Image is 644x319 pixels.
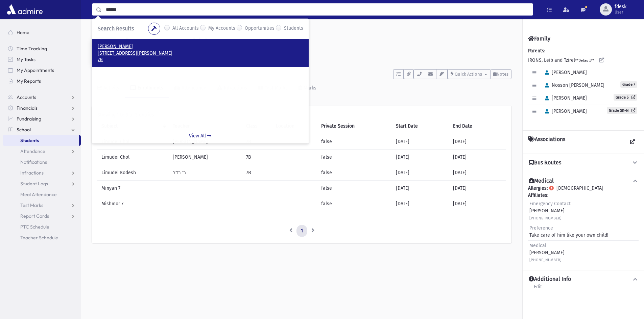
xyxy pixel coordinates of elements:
span: Preference [529,225,553,231]
a: Fundraising [3,113,81,124]
span: Accounts [17,94,36,100]
span: Home [17,29,29,35]
a: Students [92,28,116,33]
span: [PERSON_NAME] [542,95,587,101]
p: 7B [98,56,303,63]
a: Home [3,27,81,38]
button: Medical [528,178,639,185]
td: [DATE] [449,134,506,150]
span: School [17,127,31,133]
span: PTC Schedule [20,224,49,230]
label: Opportunities [245,25,275,33]
td: [DATE] [449,196,506,212]
a: Edit [533,283,542,295]
td: Minyan 7 [97,181,169,196]
a: My Appointments [3,65,81,76]
td: 7B [242,150,272,165]
span: Infractions [20,170,44,176]
a: Report Cards [3,211,81,221]
label: All Accounts [172,25,199,33]
h4: Family [528,35,550,42]
td: false [317,165,391,181]
a: Accounts [3,92,81,103]
h4: Medical [529,178,554,185]
span: Emergency Contact [529,201,571,207]
span: Report Cards [20,213,49,219]
div: IRONS, Leib and Tzirel [528,47,639,125]
a: Student Logs [3,178,81,189]
td: false [317,134,391,150]
td: Limudei Kodesh [97,165,169,181]
b: Parents: [528,48,545,54]
span: My Tasks [17,56,35,62]
h4: Bus Routes [529,159,561,166]
span: [PERSON_NAME] [542,70,587,75]
button: Additional Info [528,276,639,283]
td: 7B [242,165,272,181]
td: false [317,150,391,165]
input: Search [102,3,533,16]
span: Financials [17,105,38,111]
b: Affiliates: [528,192,548,198]
div: [DEMOGRAPHIC_DATA] [528,185,639,265]
span: [PERSON_NAME] [542,108,587,114]
td: ר' בדר [169,165,242,181]
span: Notes [497,72,508,77]
span: Time Tracking [17,46,47,52]
a: Activity [92,79,125,98]
div: [PERSON_NAME] [529,200,571,221]
span: Medical [529,243,546,248]
a: Financials [3,103,81,113]
td: [DATE] [392,181,449,196]
span: fdesk [615,4,626,9]
div: Take care of him like your own child! [529,224,608,239]
span: Fundraising [17,116,41,122]
button: Quick Actions [448,69,490,79]
td: false [317,196,391,212]
p: [STREET_ADDRESS][PERSON_NAME] [98,50,303,57]
button: Notes [490,69,511,79]
a: Attendance [3,146,81,157]
span: Test Marks [20,202,43,208]
a: [PERSON_NAME] [STREET_ADDRESS][PERSON_NAME] 7B [98,43,303,63]
span: My Reports [17,78,41,84]
a: Teacher Schedule [3,232,81,243]
a: Time Tracking [3,43,81,54]
span: Search Results [98,25,134,32]
span: Quick Actions [455,72,482,77]
a: School [3,124,81,135]
a: Grade SK-N [607,107,637,114]
nav: breadcrumb [92,27,116,37]
td: [DATE] [449,150,506,165]
a: Test Marks [3,200,81,211]
b: Allergies: [528,185,548,191]
td: Limudei Chol [97,150,169,165]
a: View All [92,128,309,143]
button: Bus Routes [528,159,639,166]
h4: Additional Info [529,276,571,283]
span: My Appointments [17,67,54,73]
small: [PHONE_NUMBER] [529,216,562,220]
span: Students [20,137,39,143]
td: [DATE] [449,181,506,196]
h1: [PERSON_NAME] (7) [126,37,511,48]
span: Teacher Schedule [20,235,58,241]
th: Private Session [317,118,391,134]
td: Mishmor 7 [97,196,169,212]
a: Infractions [3,167,81,178]
h4: Associations [528,136,565,148]
th: End Date [449,118,506,134]
td: false [317,181,391,196]
div: Marks [302,85,316,91]
a: My Reports [3,76,81,86]
a: Notifications [3,157,81,167]
a: Grade 5 [614,94,637,101]
td: [DATE] [392,150,449,165]
th: Start Date [392,118,449,134]
img: +Ojgf8= [92,37,119,64]
label: Students [284,25,303,33]
td: [PERSON_NAME] [169,150,242,165]
span: Student Logs [20,181,48,187]
span: Nosson [PERSON_NAME] [542,82,604,88]
small: [PHONE_NUMBER] [529,258,562,262]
